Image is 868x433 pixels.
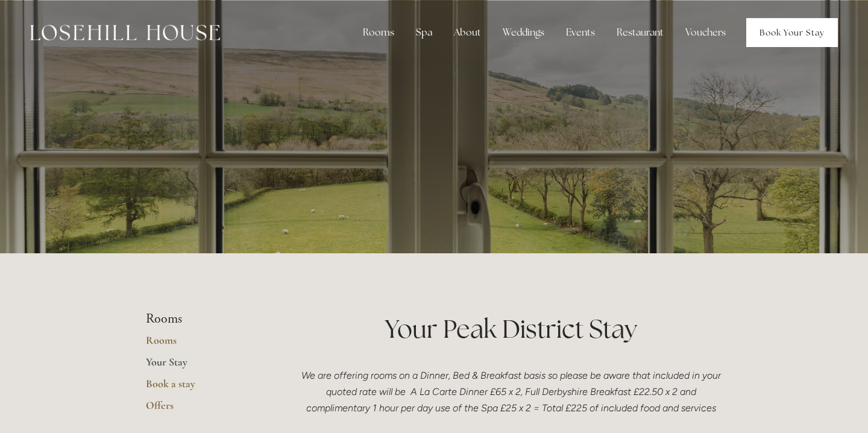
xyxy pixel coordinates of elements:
li: Rooms [146,311,261,327]
a: Your Stay [146,355,261,377]
a: Book Your Stay [746,18,838,47]
div: Weddings [493,21,554,45]
div: Rooms [353,21,404,45]
h1: Your Peak District Stay [300,311,722,347]
a: Rooms [146,333,261,355]
div: About [444,21,491,45]
img: Losehill House [30,25,220,40]
div: Spa [406,21,442,45]
a: Book a stay [146,377,261,399]
a: Vouchers [676,21,735,45]
a: Offers [146,399,261,420]
em: We are offering rooms on a Dinner, Bed & Breakfast basis so please be aware that included in your... [301,370,723,414]
div: Events [556,21,605,45]
div: Restaurant [607,21,673,45]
